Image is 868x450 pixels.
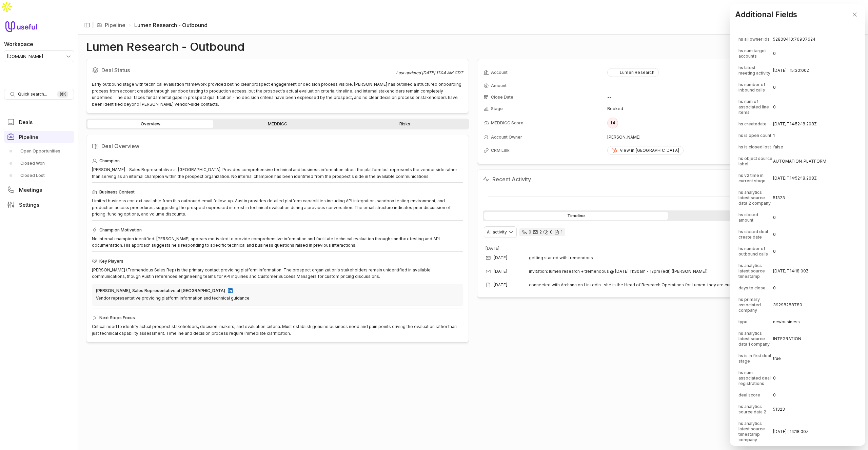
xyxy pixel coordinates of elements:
span: hs number of outbound calls [738,246,772,257]
span: hs is in first deal stage [738,353,772,364]
span: hs is open count [738,133,771,138]
span: hs num target accounts [738,48,772,59]
span: hs analytics latest source timestamp [738,263,772,279]
span: hs number of inbound calls [738,82,772,93]
span: days to close [738,285,766,291]
span: hs analytics latest source data 1 company [738,331,772,347]
span: hs primary associated company [738,297,772,313]
h2: Additional Fields [735,11,797,19]
span: hs closed amount [738,212,772,223]
span: hs createdate [738,121,767,127]
span: hs closed deal create date [738,229,772,240]
span: deal score [738,392,760,398]
button: Close [850,9,860,20]
span: hs analytics source data 2 [738,404,772,415]
span: hs all owner ids [738,37,770,42]
span: hs object source label [738,156,772,167]
span: hs is closed lost [738,144,771,150]
span: hs latest meeting activity [738,65,772,76]
span: hs num of associated line items [738,99,772,115]
span: hs v2 time in current stage [738,173,772,184]
span: hs analytics latest source data 2 company [738,190,772,206]
span: hs analytics latest source timestamp company [738,421,772,443]
span: type [738,319,748,325]
span: hs num associated deal registrations [738,370,772,386]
